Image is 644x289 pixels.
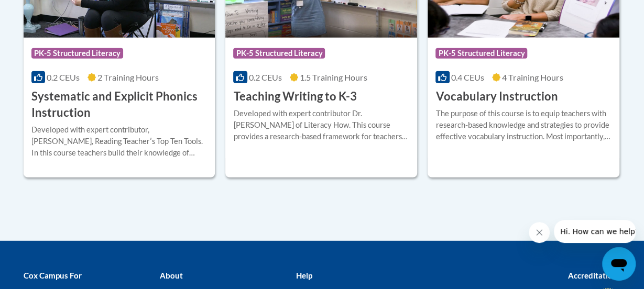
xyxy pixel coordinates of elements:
[451,72,484,82] span: 0.4 CEUs
[502,72,563,82] span: 4 Training Hours
[31,48,123,59] span: PK-5 Structured Literacy
[31,88,208,121] h3: Systematic and Explicit Phonics Instruction
[435,88,558,105] h3: Vocabulary Instruction
[568,271,621,280] b: Accreditations
[159,271,182,280] b: About
[31,124,208,159] div: Developed with expert contributor, [PERSON_NAME], Reading Teacherʹs Top Ten Tools. In this course...
[24,271,82,280] b: Cox Campus For
[554,220,636,243] iframe: Message from company
[97,72,159,82] span: 2 Training Hours
[296,271,312,280] b: Help
[233,48,325,59] span: PK-5 Structured Literacy
[300,72,367,82] span: 1.5 Training Hours
[529,222,550,243] iframe: Close message
[602,247,636,281] iframe: Button to launch messaging window
[249,72,282,82] span: 0.2 CEUs
[233,108,409,142] div: Developed with expert contributor Dr. [PERSON_NAME] of Literacy How. This course provides a resea...
[435,108,612,142] div: The purpose of this course is to equip teachers with research-based knowledge and strategies to p...
[233,88,356,105] h3: Teaching Writing to K-3
[6,7,85,16] span: Hi. How can we help?
[435,48,527,59] span: PK-5 Structured Literacy
[47,72,80,82] span: 0.2 CEUs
